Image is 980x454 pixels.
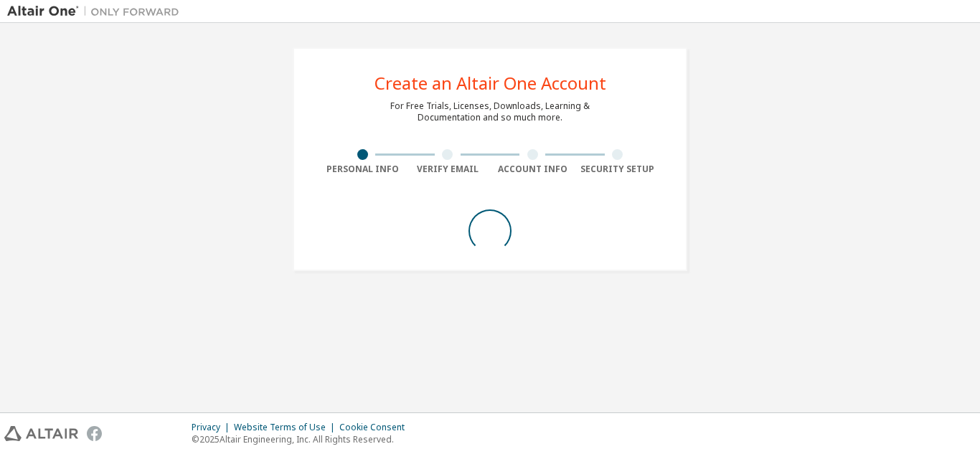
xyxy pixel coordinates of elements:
[7,4,187,19] img: Altair One
[320,164,405,175] div: Personal Info
[390,100,590,123] div: For Free Trials, Licenses, Downloads, Learning & Documentation and so much more.
[490,164,575,175] div: Account Info
[339,422,413,433] div: Cookie Consent
[4,426,78,441] img: altair_logo.svg
[575,164,661,175] div: Security Setup
[234,422,339,433] div: Website Terms of Use
[405,164,491,175] div: Verify Email
[87,426,102,441] img: facebook.svg
[192,422,234,433] div: Privacy
[374,75,606,92] div: Create an Altair One Account
[192,433,413,445] p: © 2025 Altair Engineering, Inc. All Rights Reserved.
